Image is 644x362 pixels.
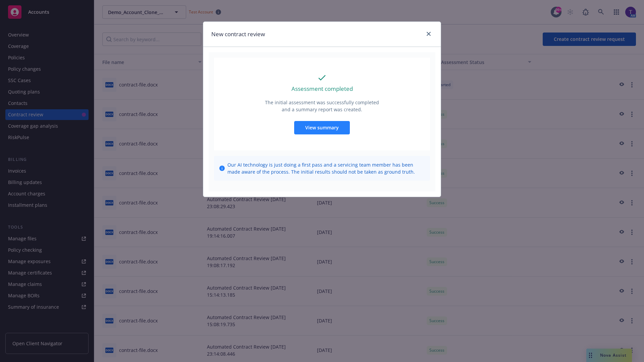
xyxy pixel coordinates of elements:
h1: New contract review [211,30,265,39]
button: View summary [294,121,350,134]
p: Assessment completed [291,84,353,93]
span: Our AI technology is just doing a first pass and a servicing team member has been made aware of t... [227,161,425,175]
p: The initial assessment was successfully completed and a summary report was created. [264,99,380,113]
a: close [425,30,433,38]
span: View summary [305,124,339,131]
